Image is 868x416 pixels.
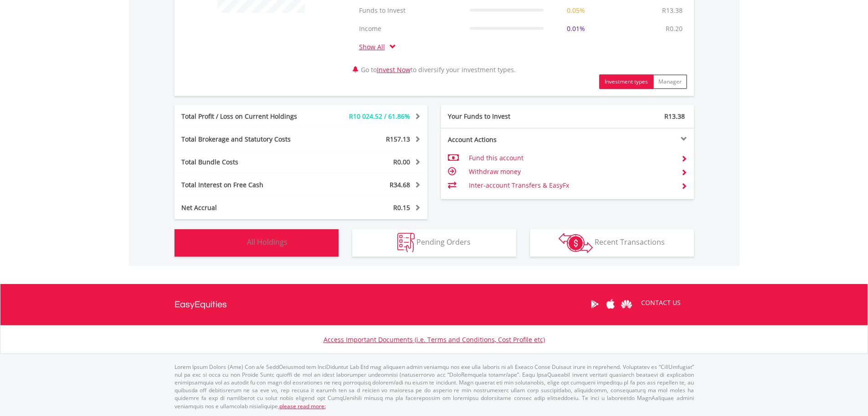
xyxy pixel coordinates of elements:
[441,112,568,121] div: Your Funds to Invest
[175,284,227,325] a: EasyEquities
[393,158,410,166] span: R0.00
[175,158,322,167] div: Total Bundle Costs
[247,237,288,247] span: All Holdings
[603,290,619,318] a: Apple
[386,135,410,143] span: R157.13
[653,74,687,89] button: Manager
[595,237,665,247] span: Recent Transactions
[352,229,516,257] button: Pending Orders
[226,233,245,253] img: holdings-wht.png
[599,74,653,89] button: Investment types
[175,180,322,190] div: Total Interest on Free Cash
[390,180,410,189] span: R34.68
[441,135,568,144] div: Account Actions
[175,112,322,121] div: Total Profit / Loss on Current Holdings
[548,20,604,38] td: 0.01%
[548,1,604,20] td: 0.05%
[377,65,411,74] a: Invest Now
[359,42,390,51] a: Show All
[175,203,322,212] div: Net Accrual
[619,290,635,318] a: Huawei
[664,112,685,121] span: R13.38
[175,135,322,144] div: Total Brokerage and Statutory Costs
[469,179,673,192] td: Inter-account Transfers & EasyFx
[354,1,465,20] td: Funds to Invest
[349,112,410,121] span: R10 024.52 / 61.86%
[324,335,545,344] a: Access Important Documents (i.e. Terms and Conditions, Cost Profile etc)
[657,1,687,20] td: R13.38
[279,402,326,410] a: please read more:
[175,363,694,410] p: Lorem Ipsum Dolors (Ame) Con a/e SeddOeiusmod tem InciDiduntut Lab Etd mag aliquaen admin veniamq...
[393,203,410,212] span: R0.15
[469,165,673,179] td: Withdraw money
[661,20,687,38] td: R0.20
[530,229,694,257] button: Recent Transactions
[587,290,603,318] a: Google Play
[416,237,471,247] span: Pending Orders
[354,20,465,38] td: Income
[469,151,673,165] td: Fund this account
[559,233,593,253] img: transactions-zar-wht.png
[175,229,339,257] button: All Holdings
[635,290,687,316] a: CONTACT US
[397,233,415,253] img: pending_instructions-wht.png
